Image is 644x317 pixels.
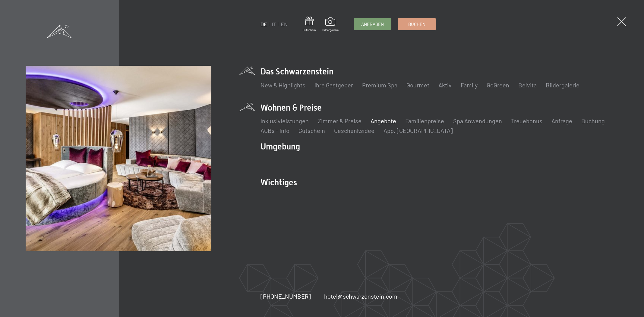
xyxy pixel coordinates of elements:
[362,81,397,89] a: Premium Spa
[384,127,453,134] a: App. [GEOGRAPHIC_DATA]
[260,127,289,134] a: AGBs - Info
[371,117,396,124] a: Angebote
[260,21,267,27] a: DE
[318,117,361,124] a: Zimmer & Preise
[324,292,397,300] a: hotel@schwarzenstein.com
[406,81,429,89] a: Gourmet
[453,117,502,124] a: Spa Anwendungen
[398,18,435,30] a: Buchen
[581,117,605,124] a: Buchung
[272,21,276,27] a: IT
[303,17,316,32] a: Gutschein
[487,81,509,89] a: GoGreen
[303,28,316,32] span: Gutschein
[405,117,444,124] a: Familienpreise
[260,292,311,300] a: [PHONE_NUMBER]
[461,81,478,89] a: Family
[511,117,542,124] a: Treuebonus
[354,18,391,30] a: Anfragen
[322,17,339,32] a: Bildergalerie
[314,81,353,89] a: Ihre Gastgeber
[260,117,309,124] a: Inklusivleistungen
[260,293,311,300] span: [PHONE_NUMBER]
[518,81,537,89] a: Belvita
[361,21,384,27] span: Anfragen
[26,66,211,251] img: Wellnesshotel Südtirol SCHWARZENSTEIN - Wellnessurlaub in den Alpen
[334,127,374,134] a: Geschenksidee
[438,81,452,89] a: Aktiv
[281,21,288,27] a: EN
[260,81,305,89] a: New & Highlights
[322,28,339,32] span: Bildergalerie
[408,21,425,27] span: Buchen
[546,81,579,89] a: Bildergalerie
[551,117,572,124] a: Anfrage
[298,127,325,134] a: Gutschein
